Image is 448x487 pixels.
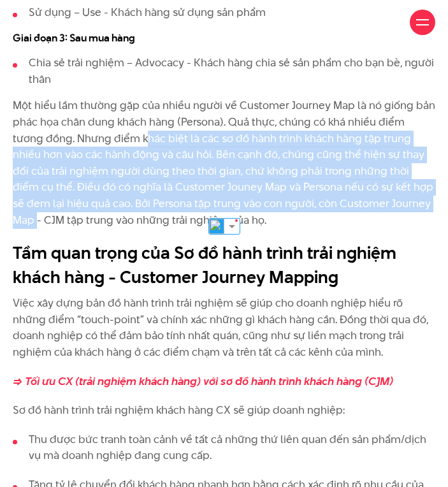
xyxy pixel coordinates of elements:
h2: Tầm quan trọng của Sơ đồ hành trình trải nghiệm khách hàng - Customer Journey Mapping [13,241,435,289]
li: Thu được bức tranh toàn cảnh về tất cả những thứ liên quan đến sản phẩm/dịch vụ mà doanh nghiệp đ... [13,432,435,464]
p: Một hiểu lầm thường gặp của nhiều người về Customer Journey Map là nó giống bản phác họa chân dun... [13,98,435,228]
a: => Tối ưu CX (trải nghiệm khách hàng) với sơ đồ hành trình khách hàng (CJM) [13,374,393,389]
li: Chia sẻ trải nghiệm – Advocacy - Khách hàng chia sẻ sản phẩm cho bạn bè, người thân​ [13,55,435,87]
p: Việc xây dựng bản đồ hành trình trải nghiệm sẽ giúp cho doanh nghiệp hiểu rõ những điểm “touch-po... [13,295,435,360]
p: Sơ đồ hành trình trải nghiệm khách hàng CX sẽ giúp doanh nghiệp: [13,402,435,419]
